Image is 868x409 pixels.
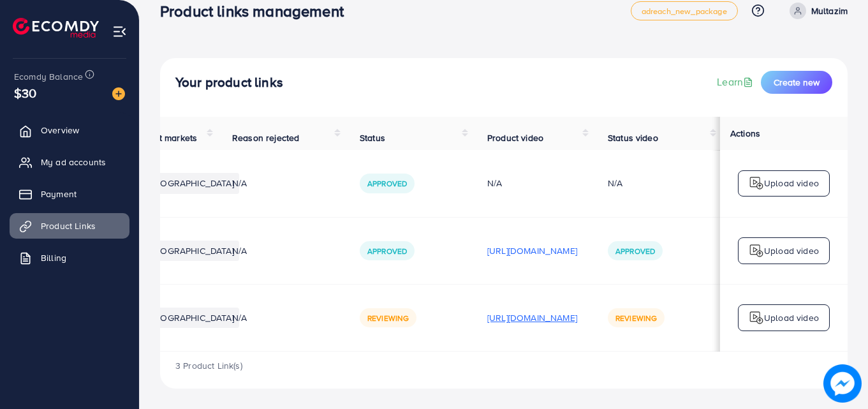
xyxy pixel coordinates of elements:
[13,18,99,38] img: logo
[142,173,239,193] li: [GEOGRAPHIC_DATA]
[487,177,577,190] div: N/A
[717,75,756,89] a: Learn
[14,70,83,83] span: Ecomdy Balance
[175,75,283,91] h4: Your product links
[142,241,239,261] li: [GEOGRAPHIC_DATA]
[41,124,79,137] span: Overview
[749,310,764,325] img: logo
[811,3,848,19] p: Multazim
[232,131,299,144] span: Reason rejected
[232,244,247,257] span: N/A
[631,1,738,20] a: adreach_new_package
[764,243,819,258] p: Upload video
[608,131,658,144] span: Status video
[367,246,407,257] span: Approved
[749,175,764,191] img: logo
[112,24,127,39] img: menu
[14,84,36,102] span: $30
[487,243,577,258] p: [URL][DOMAIN_NAME]
[232,177,247,190] span: N/A
[360,131,385,144] span: Status
[749,243,764,258] img: logo
[232,311,247,324] span: N/A
[487,310,577,325] p: [URL][DOMAIN_NAME]
[142,308,239,328] li: [GEOGRAPHIC_DATA]
[367,178,407,189] span: Approved
[730,127,760,140] span: Actions
[160,2,354,20] h3: Product links management
[367,313,409,323] span: Reviewing
[608,177,622,190] div: N/A
[10,245,129,271] a: Billing
[761,71,832,94] button: Create new
[764,175,819,191] p: Upload video
[175,359,242,372] span: 3 Product Link(s)
[10,117,129,143] a: Overview
[615,313,657,323] span: Reviewing
[112,87,125,100] img: image
[487,131,543,144] span: Product video
[10,181,129,207] a: Payment
[41,188,77,200] span: Payment
[784,3,848,19] a: Multazim
[41,219,96,232] span: Product Links
[774,76,820,89] span: Create new
[41,251,66,264] span: Billing
[642,7,727,15] span: adreach_new_package
[615,246,655,257] span: Approved
[10,149,129,175] a: My ad accounts
[823,364,862,403] img: image
[764,310,819,325] p: Upload video
[136,131,197,144] span: Target markets
[10,213,129,239] a: Product Links
[41,156,106,168] span: My ad accounts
